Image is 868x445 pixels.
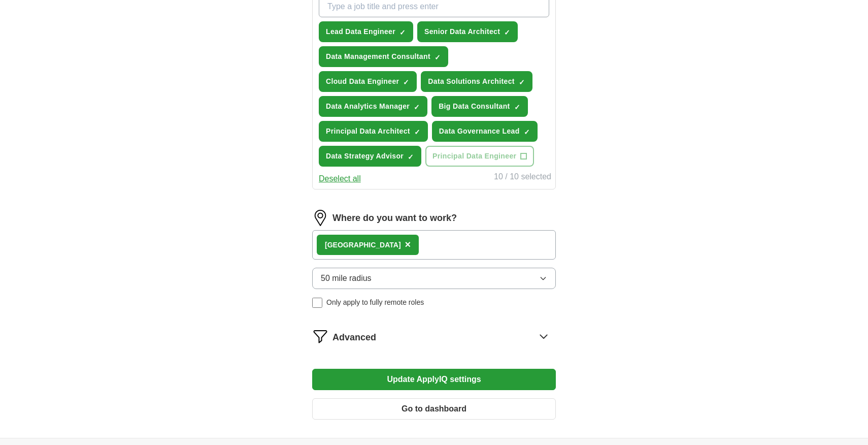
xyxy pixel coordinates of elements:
[439,101,510,112] span: Big Data Consultant
[312,298,322,308] input: Only apply to fully remote roles
[321,272,372,284] span: 50 mile radius
[326,297,424,308] span: Only apply to fully remote roles
[326,151,404,162] span: Data Strategy Advisor
[414,103,420,111] span: ✓
[312,328,328,344] img: filter
[408,153,414,161] span: ✓
[405,239,411,250] span: ×
[312,210,328,226] img: location.png
[319,121,428,142] button: Principal Data Architect✓
[319,21,413,42] button: Lead Data Engineer✓
[319,173,361,185] button: Deselect all
[326,26,395,37] span: Lead Data Engineer
[326,101,410,112] span: Data Analytics Manager
[514,103,520,111] span: ✓
[504,28,510,37] span: ✓
[319,46,448,67] button: Data Management Consultant✓
[519,78,525,86] span: ✓
[432,121,538,142] button: Data Governance Lead✓
[414,128,420,136] span: ✓
[312,398,556,420] button: Go to dashboard
[403,78,409,86] span: ✓
[431,96,527,117] button: Big Data Consultant✓
[524,128,530,136] span: ✓
[432,151,516,162] span: Principal Data Engineer
[425,146,534,167] button: Principal Data Engineer
[439,126,520,137] span: Data Governance Lead
[428,76,514,87] span: Data Solutions Architect
[405,237,411,252] button: ×
[319,96,427,117] button: Data Analytics Manager✓
[326,126,410,137] span: Principal Data Architect
[417,21,518,42] button: Senior Data Architect✓
[319,146,421,167] button: Data Strategy Advisor✓
[326,76,399,87] span: Cloud Data Engineer
[312,369,556,390] button: Update ApplyIQ settings
[421,71,532,92] button: Data Solutions Architect✓
[312,268,556,289] button: 50 mile radius
[435,53,441,61] span: ✓
[424,26,500,37] span: Senior Data Architect
[494,171,551,185] div: 10 / 10 selected
[326,51,430,62] span: Data Management Consultant
[399,28,406,37] span: ✓
[319,71,417,92] button: Cloud Data Engineer✓
[325,240,401,250] div: [GEOGRAPHIC_DATA]
[332,211,457,225] label: Where do you want to work?
[332,331,376,344] span: Advanced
